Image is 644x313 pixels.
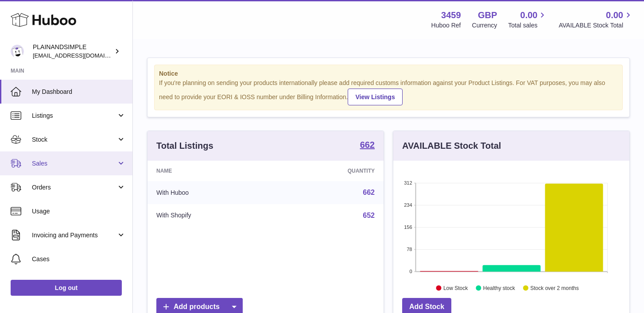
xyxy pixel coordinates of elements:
[472,21,497,30] div: Currency
[159,79,618,105] div: If you're planning on sending your products internationally please add required customs informati...
[33,52,130,59] span: [EMAIL_ADDRESS][DOMAIN_NAME]
[508,21,547,30] span: Total sales
[508,9,547,30] a: 0.00 Total sales
[32,112,116,120] span: Listings
[409,269,412,274] text: 0
[32,183,116,192] span: Orders
[32,135,116,144] span: Stock
[147,161,275,181] th: Name
[559,21,633,30] span: AVAILABLE Stock Total
[32,231,116,240] span: Invoicing and Payments
[404,202,412,208] text: 234
[443,285,468,291] text: Low Stock
[363,212,375,219] a: 652
[559,9,633,30] a: 0.00 AVAILABLE Stock Total
[11,280,122,296] a: Log out
[402,140,501,152] h3: AVAILABLE Stock Total
[530,285,578,291] text: Stock over 2 months
[431,21,461,30] div: Huboo Ref
[360,140,375,151] a: 662
[32,159,116,168] span: Sales
[275,161,384,181] th: Quantity
[404,180,412,185] text: 312
[32,255,126,263] span: Cases
[483,285,516,291] text: Healthy stock
[33,43,113,60] div: PLAINANDSIMPLE
[159,70,618,78] strong: Notice
[441,9,461,21] strong: 3459
[156,140,213,152] h3: Total Listings
[363,189,375,196] a: 662
[404,224,412,230] text: 156
[147,204,275,227] td: With Shopify
[478,9,497,21] strong: GBP
[407,247,412,252] text: 78
[147,181,275,204] td: With Huboo
[348,89,402,105] a: View Listings
[360,140,375,149] strong: 662
[11,45,24,58] img: duco@plainandsimple.com
[520,9,538,21] span: 0.00
[32,88,126,96] span: My Dashboard
[606,9,623,21] span: 0.00
[32,207,126,216] span: Usage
